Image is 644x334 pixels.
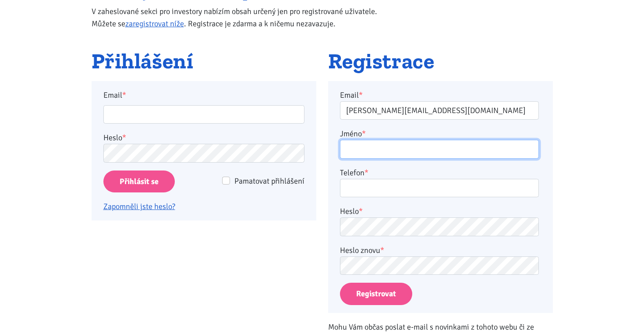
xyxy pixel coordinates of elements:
[103,131,126,144] label: Heslo
[362,129,366,139] abbr: required
[364,168,368,178] abbr: required
[359,206,363,216] abbr: required
[340,283,412,305] button: Registrovat
[103,202,175,211] a: Zapomněli jste heslo?
[340,128,366,140] label: Jméno
[340,205,363,217] label: Heslo
[328,50,553,73] h2: Registrace
[359,90,363,100] abbr: required
[103,171,175,193] input: Přihlásit se
[234,176,304,186] span: Pamatovat přihlášení
[340,167,368,179] label: Telefon
[92,5,395,30] p: V zaheslované sekci pro investory nabízím obsah určený jen pro registrované uživatele. Můžete se ...
[97,89,310,101] label: Email
[340,89,363,101] label: Email
[92,50,316,73] h2: Přihlášení
[340,244,384,256] label: Heslo znovu
[125,19,184,28] a: zaregistrovat níže
[380,245,384,255] abbr: required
